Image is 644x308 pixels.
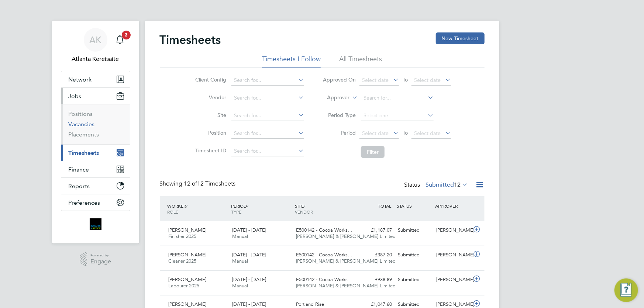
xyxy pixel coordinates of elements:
span: 12 of [184,180,197,187]
span: [DATE] - [DATE] [232,227,266,233]
span: [PERSON_NAME] [169,252,207,258]
span: TOTAL [378,203,392,209]
label: Approved On [323,76,356,83]
span: ROLE [168,209,179,215]
span: 12 [454,181,461,188]
span: Select date [362,130,389,136]
button: Preferences [61,194,130,211]
div: STATUS [395,199,434,212]
li: Timesheets I Follow [262,55,321,68]
label: Approver [316,94,349,101]
span: E500142 - Cocoa Works… [296,276,352,283]
span: Labourer 2025 [169,283,200,289]
div: APPROVER [433,199,472,212]
input: Search for... [231,146,304,156]
span: Select date [414,77,441,83]
span: / [247,203,248,209]
span: / [186,203,188,209]
button: Engage Resource Center [614,278,638,302]
input: Search for... [231,93,304,103]
input: Search for... [231,111,304,121]
span: E500142 - Cocoa Works… [296,252,352,258]
span: E500142 - Cocoa Works… [296,227,352,233]
button: Filter [361,146,385,158]
span: Manual [232,283,248,289]
span: Network [69,76,92,83]
a: Positions [69,110,93,117]
div: PERIOD [229,199,293,218]
span: Jobs [69,93,82,100]
span: [PERSON_NAME] [169,227,207,233]
span: Select date [362,77,389,83]
span: [PERSON_NAME] & [PERSON_NAME] Limited [296,233,396,239]
span: To [400,75,410,84]
a: Powered byEngage [80,252,111,266]
span: Timesheets [69,149,99,156]
button: Network [61,71,130,87]
span: 12 Timesheets [184,180,236,187]
input: Select one [361,111,434,121]
span: [DATE] - [DATE] [232,276,266,283]
div: £387.20 [357,249,395,261]
div: Showing [160,180,237,188]
div: [PERSON_NAME] [433,224,472,236]
button: New Timesheet [436,32,485,44]
span: Powered by [90,252,111,259]
span: Preferences [69,199,100,206]
input: Search for... [231,75,304,86]
label: Period [323,129,356,136]
span: [PERSON_NAME] [169,301,207,307]
div: Submitted [395,224,434,236]
a: Vacancies [69,121,95,128]
span: VENDOR [295,209,313,215]
a: 3 [113,28,127,52]
input: Search for... [361,93,434,103]
span: [DATE] - [DATE] [232,301,266,307]
img: bromak-logo-retina.png [90,218,101,230]
input: Search for... [231,128,304,139]
a: Go to home page [61,218,130,230]
span: Cleaner 2025 [169,258,197,264]
label: Position [193,129,226,136]
span: Finance [69,166,89,173]
nav: Main navigation [52,21,139,243]
span: AK [89,35,101,45]
span: [PERSON_NAME] & [PERSON_NAME] Limited [296,258,396,264]
a: AKAtlanta Kereisaite [61,28,130,63]
span: Portland Rise [296,301,324,307]
button: Timesheets [61,145,130,161]
span: Finisher 2025 [169,233,197,239]
div: WORKER [166,199,230,218]
li: All Timesheets [339,55,382,68]
span: Engage [90,259,111,265]
div: [PERSON_NAME] [433,274,472,286]
div: Submitted [395,249,434,261]
label: Vendor [193,94,226,101]
span: To [400,128,410,138]
span: [PERSON_NAME] [169,276,207,283]
label: Timesheet ID [193,147,226,154]
label: Period Type [323,112,356,118]
span: [DATE] - [DATE] [232,252,266,258]
span: [PERSON_NAME] & [PERSON_NAME] Limited [296,283,396,289]
label: Client Config [193,76,226,83]
div: Jobs [61,104,130,144]
span: / [304,203,305,209]
span: Atlanta Kereisaite [61,55,130,63]
span: Reports [69,183,90,190]
button: Reports [61,178,130,194]
a: Placements [69,131,99,138]
button: Jobs [61,88,130,104]
span: 3 [122,31,131,39]
div: £1,187.07 [357,224,395,236]
label: Site [193,112,226,118]
span: TYPE [231,209,241,215]
div: Submitted [395,274,434,286]
h2: Timesheets [160,32,221,47]
button: Finance [61,161,130,177]
div: Status [404,180,470,190]
span: Manual [232,258,248,264]
div: SITE [293,199,357,218]
span: Select date [414,130,441,136]
span: Manual [232,233,248,239]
